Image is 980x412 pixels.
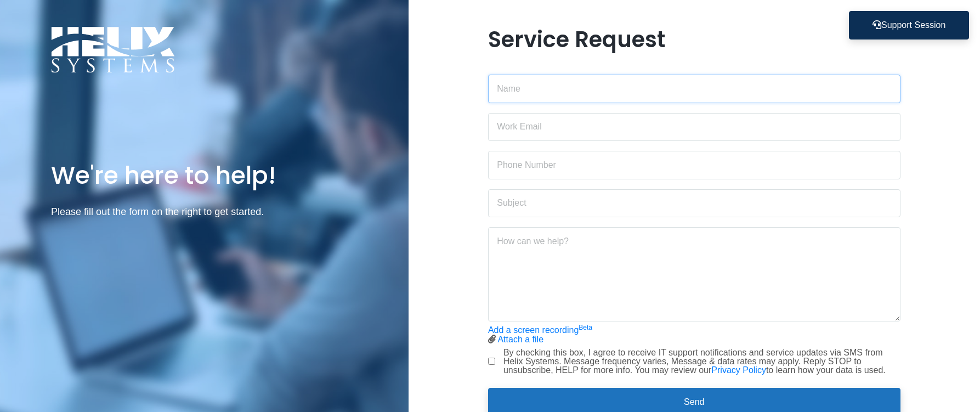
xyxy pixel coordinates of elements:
[51,204,357,220] p: Please fill out the form on the right to get started.
[488,151,900,179] input: Phone Number
[488,113,900,142] input: Work Email
[579,324,592,331] sup: Beta
[51,26,175,73] img: Logo
[488,325,592,335] a: Add a screen recordingBeta
[503,348,900,375] label: By checking this box, I agree to receive IT support notifications and service updates via SMS fro...
[711,365,766,375] a: Privacy Policy
[488,26,900,53] h1: Service Request
[849,11,969,39] button: Support Session
[497,335,543,344] a: Attach a file
[51,160,357,191] h1: We're here to help!
[488,189,900,218] input: Subject
[488,75,900,103] input: Name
